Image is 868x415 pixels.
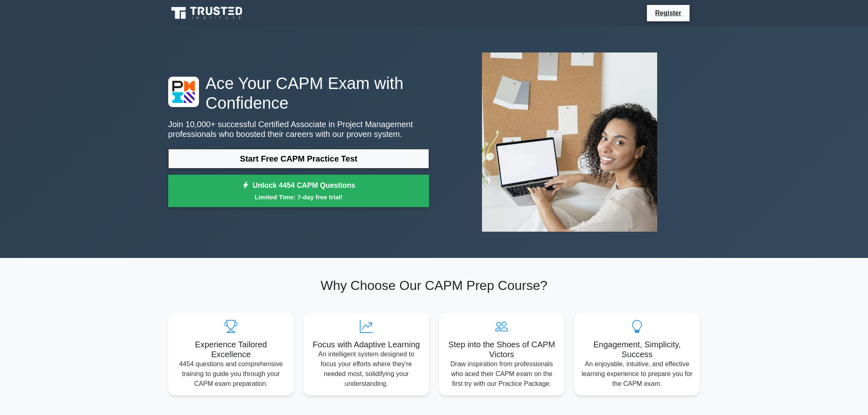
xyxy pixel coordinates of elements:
[310,349,423,389] p: An intelligent system designed to focus your efforts where they're needed most, solidifying your ...
[168,175,429,207] a: Unlock 4454 CAPM QuestionsLimited Time: 7-day free trial!
[310,340,423,349] h5: Focus with Adaptive Learning
[650,8,686,18] a: Register
[168,278,700,293] h2: Why Choose Our CAPM Prep Course?
[175,359,287,389] p: 4454 questions and comprehensive training to guide you through your CAPM exam preparation.
[581,340,693,359] h5: Engagement, Simplicity, Success
[445,359,558,389] p: Draw inspiration from professionals who aced their CAPM exam on the first try with our Practice P...
[175,340,287,359] h5: Experience Tailored Excellence
[178,192,419,202] small: Limited Time: 7-day free trial!
[168,149,429,169] a: Start Free CAPM Practice Test
[168,119,429,139] p: Join 10,000+ successful Certified Associate in Project Management professionals who boosted their...
[168,73,429,113] h1: Ace Your CAPM Exam with Confidence
[445,340,558,359] h5: Step into the Shoes of CAPM Victors
[581,359,693,389] p: An enjoyable, intuitive, and effective learning experience to prepare you for the CAPM exam.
